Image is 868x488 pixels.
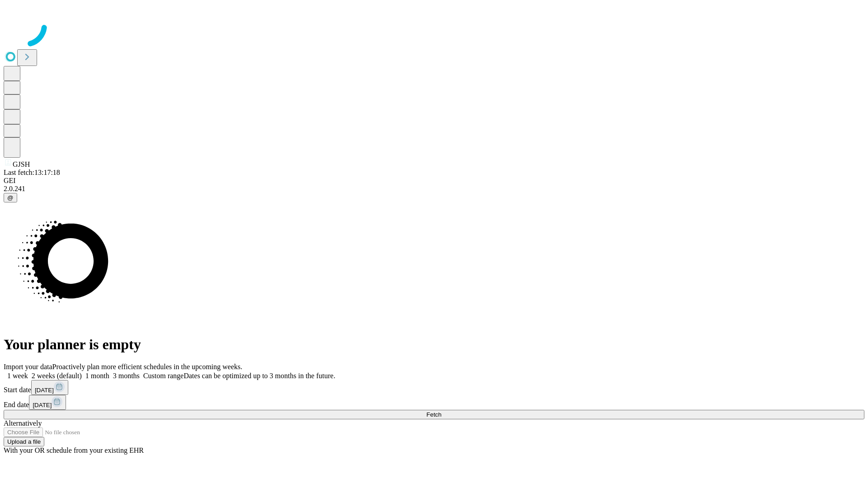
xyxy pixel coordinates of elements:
[4,169,60,176] span: Last fetch: 13:17:18
[31,380,68,395] button: [DATE]
[4,185,864,193] div: 2.0.241
[13,160,30,168] span: GJSH
[29,395,66,410] button: [DATE]
[143,372,184,380] span: Custom range
[426,411,441,418] span: Fetch
[4,410,864,419] button: Fetch
[4,395,864,410] div: End date
[4,446,144,454] span: With your OR schedule from your existing EHR
[4,380,864,395] div: Start date
[85,372,109,380] span: 1 month
[113,372,140,380] span: 3 months
[33,402,52,408] span: [DATE]
[4,336,864,353] h1: Your planner is empty
[4,177,864,185] div: GEI
[4,419,42,427] span: Alternatively
[35,387,54,394] span: [DATE]
[4,437,44,446] button: Upload a file
[7,194,14,201] span: @
[7,372,28,380] span: 1 week
[4,193,17,202] button: @
[4,363,52,371] span: Import your data
[52,363,242,371] span: Proactively plan more efficient schedules in the upcoming weeks.
[184,372,335,380] span: Dates can be optimized up to 3 months in the future.
[32,372,82,380] span: 2 weeks (default)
